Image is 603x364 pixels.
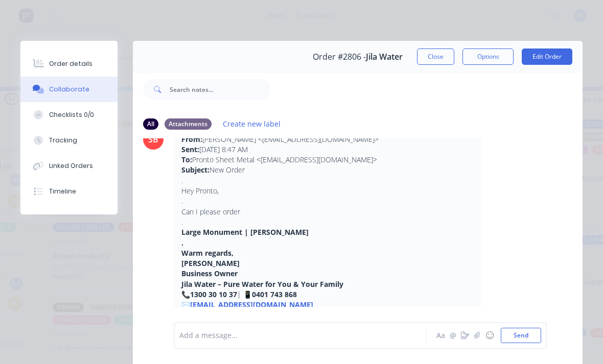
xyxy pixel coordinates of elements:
[181,134,202,144] strong: From:
[49,136,77,145] div: Tracking
[417,48,454,65] button: Close
[483,329,496,342] button: ☺
[181,269,238,278] strong: Business Owner
[366,52,403,62] span: Jila Water
[181,289,474,321] p: 📞 | 📱 ✉️ 🌐
[181,155,192,164] strong: To:
[20,51,118,77] button: Order details
[190,289,237,299] strong: 1300 30 10 37
[49,187,76,196] div: Timeline
[170,79,271,100] input: Search notes...
[218,117,286,131] button: Create new label
[252,289,297,299] strong: 0401 743 868
[181,176,474,186] p: .
[181,165,210,175] strong: Subject:
[181,258,240,268] strong: [PERSON_NAME]
[181,144,199,154] strong: Sent:
[181,238,183,248] strong: .
[434,329,447,342] button: Aa
[20,128,118,153] button: Tracking
[447,329,459,342] button: @
[181,248,234,258] strong: Warm regards,
[148,133,158,145] div: SB
[522,48,572,65] button: Edit Order
[143,118,158,130] div: All
[49,161,93,171] div: Linked Orders
[49,110,94,119] div: Checklists 0/0
[181,217,474,227] p: .
[165,118,212,130] div: Attachments
[501,328,541,343] button: Send
[20,153,118,179] button: Linked Orders
[462,48,514,65] button: Options
[181,196,474,206] p: .
[20,77,118,102] button: Collaborate
[181,207,474,217] p: Can I please order
[20,102,118,128] button: Checklists 0/0
[190,300,313,309] a: [EMAIL_ADDRESS][DOMAIN_NAME]
[20,179,118,204] button: Timeline
[49,85,89,94] div: Collaborate
[181,186,474,196] p: Hey Pronto,
[181,279,343,289] strong: Jila Water – Pure Water for You & Your Family
[181,134,474,176] p: [PERSON_NAME] <[EMAIL_ADDRESS][DOMAIN_NAME]> [DATE] 8:47 AM Pronto Sheet Metal <[EMAIL_ADDRESS][D...
[313,52,366,62] span: Order #2806 -
[49,59,92,68] div: Order details
[181,227,309,237] strong: Large Monument | [PERSON_NAME]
